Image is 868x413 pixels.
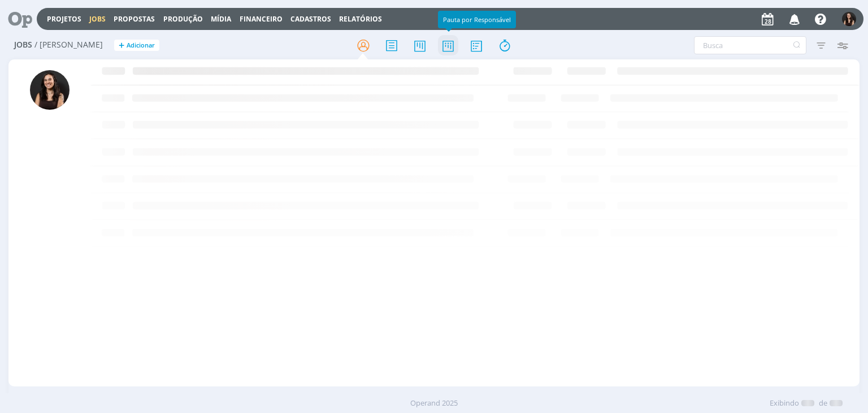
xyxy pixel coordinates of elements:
[34,40,103,50] span: / [PERSON_NAME]
[236,15,286,24] button: Financeiro
[44,15,85,24] button: Projetos
[842,12,856,26] img: I
[240,14,283,24] a: Financeiro
[127,42,155,49] span: Adicionar
[819,398,827,409] span: de
[30,70,70,110] img: I
[119,40,124,51] span: +
[114,40,159,51] button: +Adicionar
[841,9,857,29] button: I
[438,11,516,28] div: Pauta por Responsável
[160,15,206,24] button: Produção
[207,15,235,24] button: Mídia
[14,40,32,50] span: Jobs
[694,36,806,54] input: Busca
[290,14,331,24] span: Cadastros
[89,14,106,24] a: Jobs
[336,15,385,24] button: Relatórios
[86,15,109,24] button: Jobs
[339,14,382,24] a: Relatórios
[211,14,231,24] a: Mídia
[770,398,799,409] span: Exibindo
[114,14,155,24] span: Propostas
[287,15,335,24] button: Cadastros
[47,14,81,24] a: Projetos
[110,15,158,24] button: Propostas
[163,14,203,24] a: Produção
